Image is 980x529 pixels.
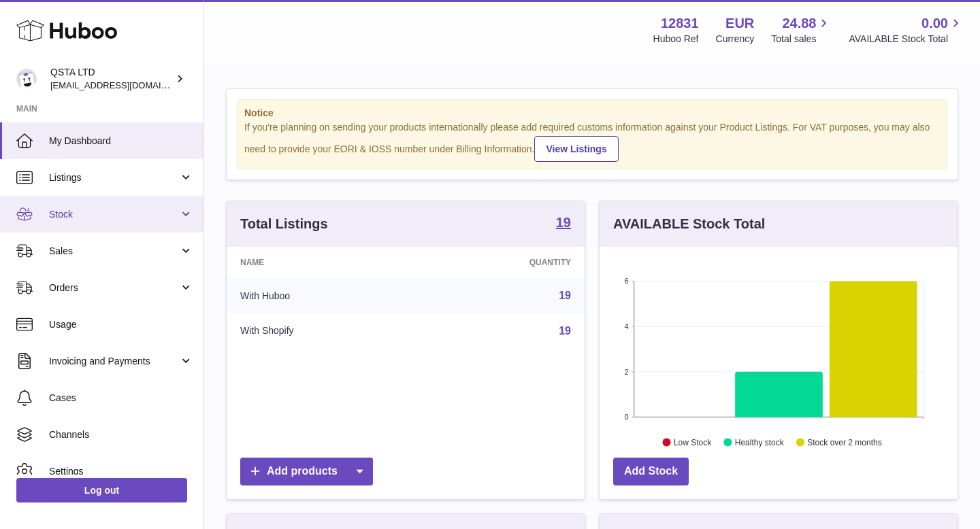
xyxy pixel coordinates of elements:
[661,14,699,33] strong: 12831
[613,458,689,485] a: Add Stock
[49,135,193,148] span: My Dashboard
[771,33,832,46] span: Total sales
[735,437,785,447] text: Healthy stock
[624,322,628,330] text: 4
[49,281,179,294] span: Orders
[16,69,37,89] img: rodcp10@gmail.com
[227,313,420,349] td: With Shopify
[50,80,200,90] span: [EMAIL_ADDRESS][DOMAIN_NAME]
[49,318,193,331] span: Usage
[807,437,881,447] text: Stock over 2 months
[782,14,816,33] span: 24.88
[653,33,699,46] div: Huboo Ref
[725,14,754,33] strong: EUR
[771,14,832,46] a: 24.88 Total sales
[420,247,585,278] th: Quantity
[49,428,193,441] span: Channels
[556,216,571,229] strong: 19
[244,107,940,120] strong: Notice
[624,413,628,421] text: 0
[534,136,618,162] a: View Listings
[227,247,420,278] th: Name
[49,355,179,368] span: Invoicing and Payments
[559,290,571,301] a: 19
[49,245,179,258] span: Sales
[240,215,328,233] h3: Total Listings
[49,392,193,405] span: Cases
[921,14,948,33] span: 0.00
[849,33,964,46] span: AVAILABLE Stock Total
[240,458,373,485] a: Add products
[624,367,628,375] text: 2
[556,216,571,232] a: 19
[49,208,179,221] span: Stock
[244,121,940,162] div: If you're planning on sending your products internationally please add required customs informati...
[50,66,173,92] div: QSTA LTD
[49,465,193,478] span: Settings
[624,277,628,285] text: 6
[559,325,571,337] a: 19
[16,478,187,502] a: Log out
[716,33,755,46] div: Currency
[849,14,964,46] a: 0.00 AVAILABLE Stock Total
[674,437,712,447] text: Low Stock
[227,278,420,313] td: With Huboo
[613,215,765,233] h3: AVAILABLE Stock Total
[49,171,179,184] span: Listings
